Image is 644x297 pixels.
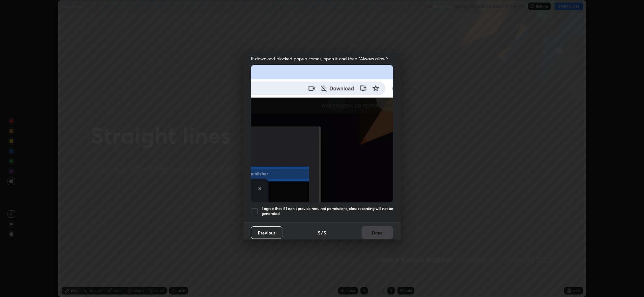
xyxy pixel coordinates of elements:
span: If download blocked popup comes, open it and then "Always allow": [251,56,393,62]
img: downloads-permission-blocked.gif [251,65,393,202]
h4: / [321,229,323,236]
button: Previous [251,226,282,239]
h4: 5 [318,229,320,236]
h5: I agree that if I don't provide required permissions, class recording will not be generated [262,206,393,216]
h4: 5 [324,229,326,236]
